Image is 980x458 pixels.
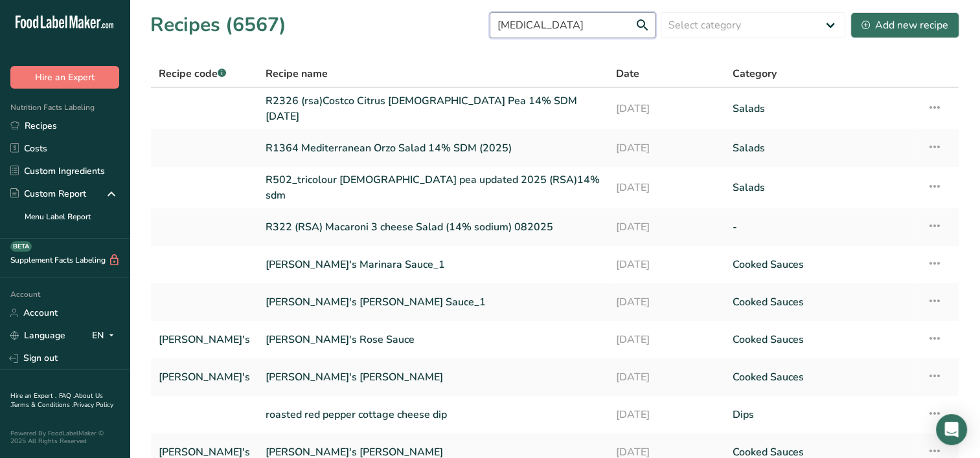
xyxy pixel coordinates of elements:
div: EN [92,328,119,343]
a: [PERSON_NAME]'s [PERSON_NAME] [266,364,600,391]
a: R502_tricolour [DEMOGRAPHIC_DATA] pea updated 2025 (RSA)14% sdm [266,172,600,203]
a: [DATE] [616,251,718,278]
a: FAQ . [59,391,74,400]
a: roasted red pepper cottage cheese dip [266,401,600,428]
a: Hire an Expert . [10,391,56,400]
span: Recipe name [266,66,328,82]
a: Salads [733,93,911,124]
a: R322 (RSA) Macaroni 3 cheese Salad (14% sodium) 082025 [266,213,600,241]
a: R2326 (rsa)Costco Citrus [DEMOGRAPHIC_DATA] Pea 14% SDM [DATE] [266,93,600,124]
a: [DATE] [616,401,718,428]
a: Cooked Sauces [733,326,911,353]
a: [DATE] [616,289,718,316]
a: Salads [733,135,911,162]
span: Date [616,66,639,82]
a: - [733,213,911,241]
a: [PERSON_NAME]'s [159,364,250,391]
a: Cooked Sauces [733,289,911,316]
span: Recipe code [159,67,226,81]
a: [PERSON_NAME]'s [PERSON_NAME] Sauce_1 [266,289,600,316]
a: [DATE] [616,93,718,124]
a: R1364 Mediterranean Orzo Salad 14% SDM (2025) [266,135,600,162]
a: Cooked Sauces [733,364,911,391]
div: Custom Report [10,187,86,201]
a: [DATE] [616,135,718,162]
button: Add new recipe [850,12,959,38]
input: Search for recipe [490,12,655,38]
span: Category [733,66,777,82]
div: BETA [10,241,32,252]
a: About Us . [10,391,103,409]
a: [PERSON_NAME]'s Marinara Sauce_1 [266,251,600,278]
a: [PERSON_NAME]'s [159,326,250,353]
a: [PERSON_NAME]'s Rose Sauce [266,326,600,353]
a: Cooked Sauces [733,251,911,278]
div: Add new recipe [861,17,948,33]
a: Dips [733,401,911,428]
a: [DATE] [616,213,718,241]
a: Privacy Policy [73,400,113,409]
a: [DATE] [616,326,718,353]
a: [DATE] [616,172,718,203]
h1: Recipes (6567) [150,10,286,39]
a: [DATE] [616,364,718,391]
a: Salads [733,172,911,203]
div: Open Intercom Messenger [936,414,967,445]
button: Hire an Expert [10,66,119,89]
a: Terms & Conditions . [11,400,73,409]
a: Language [10,324,65,347]
div: Powered By FoodLabelMaker © 2025 All Rights Reserved [10,430,119,445]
